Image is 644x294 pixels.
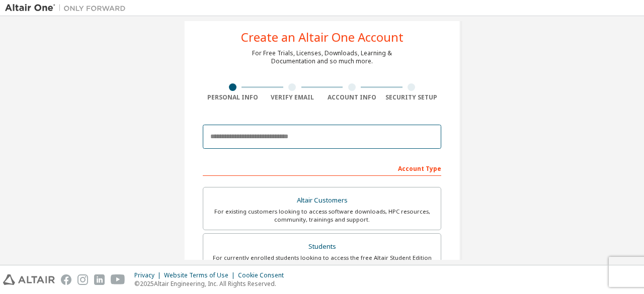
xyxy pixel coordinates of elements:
[164,271,238,279] div: Website Terms of Use
[203,160,441,176] div: Account Type
[252,49,392,65] div: For Free Trials, Licenses, Downloads, Learning & Documentation and so much more.
[203,93,263,102] div: Personal Info
[241,31,404,43] div: Create an Altair One Account
[209,208,435,224] div: For existing customers looking to access software downloads, HPC resources, community, trainings ...
[134,271,164,279] div: Privacy
[263,93,323,102] div: Verify Email
[61,274,71,285] img: facebook.svg
[382,93,442,102] div: Security Setup
[111,274,125,285] img: youtube.svg
[5,3,131,13] img: Altair One
[238,271,290,279] div: Cookie Consent
[209,193,435,208] div: Altair Customers
[134,279,290,288] p: © 2025 Altair Engineering, Inc. All Rights Reserved.
[94,274,105,285] img: linkedin.svg
[322,93,382,102] div: Account Info
[209,240,435,254] div: Students
[209,254,435,270] div: For currently enrolled students looking to access the free Altair Student Edition bundle and all ...
[3,274,55,285] img: altair_logo.svg
[77,274,88,285] img: instagram.svg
